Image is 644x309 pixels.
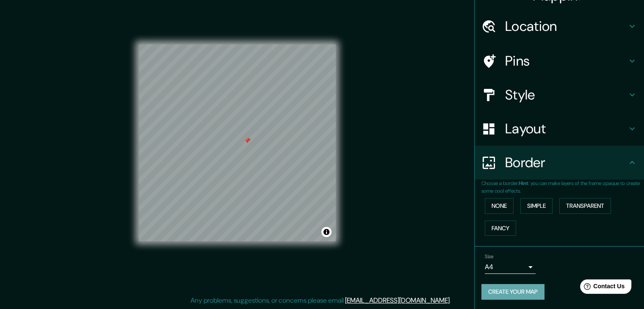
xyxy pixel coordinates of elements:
p: Choose a border. : you can make layers of the frame opaque to create some cool effects. [481,179,644,195]
button: Toggle attribution [321,227,332,237]
button: Fancy [485,221,516,236]
h4: Location [505,18,627,35]
div: Location [475,9,644,43]
a: [EMAIL_ADDRESS][DOMAIN_NAME] [345,296,450,305]
h4: Layout [505,120,627,137]
button: Transparent [559,198,611,214]
label: Size [485,253,494,260]
div: Layout [475,112,644,146]
b: Hint [519,180,528,187]
button: Simple [520,198,553,214]
div: . [451,295,452,306]
div: Border [475,146,644,179]
iframe: Help widget launcher [569,276,635,300]
h4: Style [505,86,627,103]
div: A4 [485,260,536,274]
div: Style [475,78,644,112]
h4: Border [505,154,627,171]
div: . [452,295,454,306]
h4: Pins [505,52,627,69]
div: Pins [475,44,644,78]
canvas: Map [139,44,336,241]
button: None [485,198,514,214]
p: Any problems, suggestions, or concerns please email . [191,295,451,306]
button: Create your map [481,284,544,300]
